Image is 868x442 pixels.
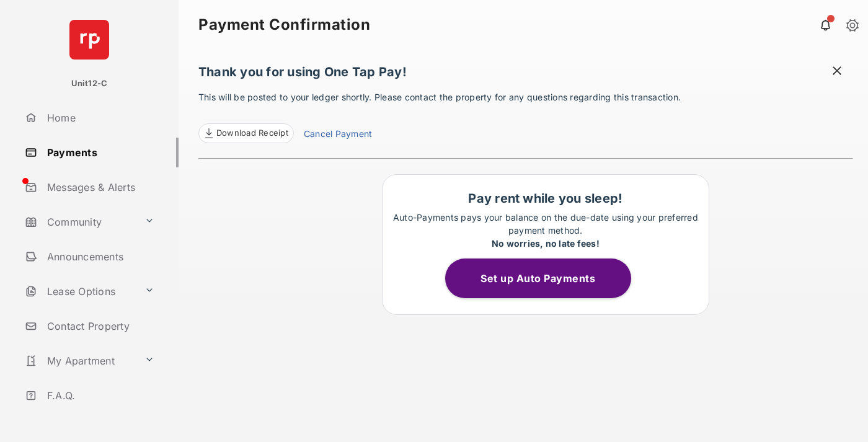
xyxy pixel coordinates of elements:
a: Home [20,103,179,133]
a: F.A.Q. [20,381,179,410]
p: Auto-Payments pays your balance on the due-date using your preferred payment method. [389,211,702,250]
a: Community [20,207,139,237]
strong: Payment Confirmation [198,17,370,32]
a: My Apartment [20,346,139,376]
p: Unit12-C [71,77,108,90]
img: svg+xml;base64,PHN2ZyB4bWxucz0iaHR0cDovL3d3dy53My5vcmcvMjAwMC9zdmciIHdpZHRoPSI2NCIgaGVpZ2h0PSI2NC... [69,20,109,60]
h1: Thank you for using One Tap Pay! [198,64,853,86]
a: Contact Property [20,311,179,341]
a: Messages & Alerts [20,172,179,202]
span: Download Receipt [216,127,288,139]
p: This will be posted to your ledger shortly. Please contact the property for any questions regardi... [198,91,853,143]
button: Set up Auto Payments [445,259,631,298]
a: Payments [20,138,179,167]
a: Lease Options [20,276,139,306]
h1: Pay rent while you sleep! [389,191,702,206]
a: Cancel Payment [304,127,372,143]
a: Announcements [20,242,179,272]
a: Download Receipt [198,123,294,143]
a: Set up Auto Payments [445,272,646,285]
div: No worries, no late fees! [389,237,702,250]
